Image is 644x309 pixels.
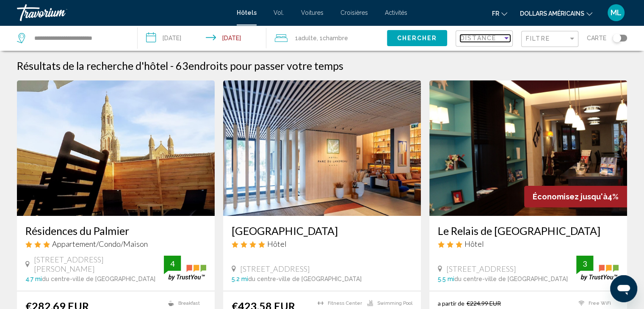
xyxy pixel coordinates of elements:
[605,4,627,22] button: Menu utilisateur
[492,7,507,19] button: Changer de langue
[164,259,181,269] div: 4
[576,256,619,281] img: trustyou-badge.svg
[520,10,584,17] font: dollars américains
[611,8,622,17] font: ML
[267,239,287,248] span: Hôtel
[323,35,348,41] span: Chambre
[385,9,407,16] a: Activités
[298,35,317,41] span: Adulte
[42,276,155,282] span: du centre-ville de [GEOGRAPHIC_DATA]
[397,35,437,42] span: Chercher
[170,59,174,72] span: -
[438,276,454,282] span: 5.5 mi
[34,255,164,273] span: [STREET_ADDRESS][PERSON_NAME]
[446,264,516,273] span: [STREET_ADDRESS]
[25,224,206,237] a: Résidences du Palmier
[387,30,447,46] button: Chercher
[295,32,317,44] span: 1
[237,9,257,16] a: Hôtels
[188,59,343,72] span: endroits pour passer votre temps
[606,34,627,42] button: Toggle map
[25,239,206,248] div: 3 star Apartment
[363,300,412,307] li: Swimming Pool
[467,300,501,307] del: €224.99 EUR
[301,9,323,16] a: Voitures
[138,25,267,51] button: Check-in date: Sep 3, 2025 Check-out date: Sep 5, 2025
[610,275,637,302] iframe: Bouton de lancement de la fenêtre de messagerie
[17,4,228,21] a: Travorium
[492,10,499,17] font: fr
[340,9,368,16] a: Croisières
[223,80,421,216] img: Hotel image
[313,300,363,307] li: Fitness Center
[524,186,627,207] div: 4%
[533,192,608,201] span: Économisez jusqu'à
[248,276,362,282] span: du centre-ville de [GEOGRAPHIC_DATA]
[176,59,343,72] h2: 63
[164,300,206,307] li: Breakfast
[460,35,496,41] span: Distance
[240,264,310,273] span: [STREET_ADDRESS]
[266,25,387,51] button: Travelers: 1 adult, 0 children
[526,35,550,42] span: Filtre
[576,259,593,269] div: 3
[17,59,168,72] h1: Résultats de la recherche d'hôtel
[520,7,592,19] button: Changer de devise
[521,30,578,48] button: Filter
[464,239,484,248] span: Hôtel
[317,32,348,44] span: , 1
[52,239,148,248] span: Appartement/Condo/Maison
[460,35,510,42] mat-select: Sort by
[274,9,284,16] a: Vol.
[587,32,606,44] span: Carte
[164,256,206,281] img: trustyou-badge.svg
[17,80,215,216] img: Hotel image
[232,239,412,248] div: 4 star Hotel
[454,276,568,282] span: du centre-ville de [GEOGRAPHIC_DATA]
[232,224,412,237] a: [GEOGRAPHIC_DATA]
[25,276,42,282] span: 4.7 mi
[438,239,619,248] div: 3 star Hotel
[438,300,464,307] span: a partir de
[574,300,619,307] li: Free WiFi
[429,80,627,216] img: Hotel image
[232,276,248,282] span: 5.2 mi
[438,224,619,237] a: Le Relais de [GEOGRAPHIC_DATA]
